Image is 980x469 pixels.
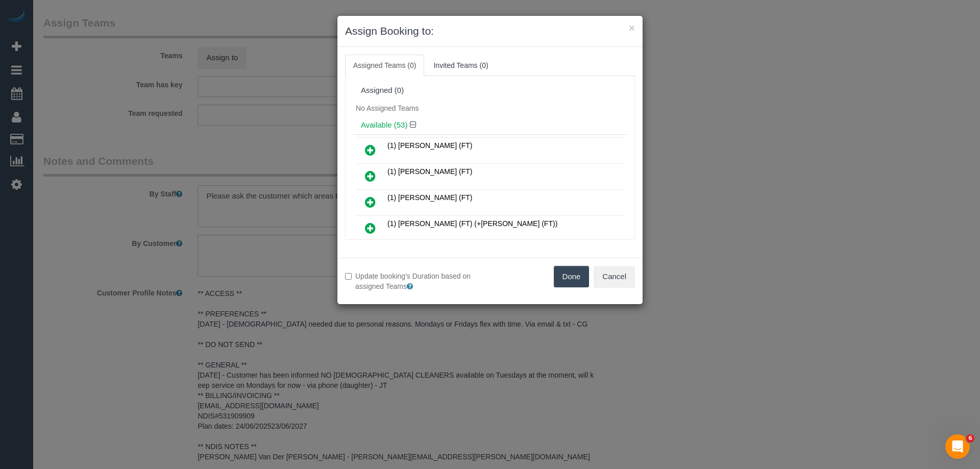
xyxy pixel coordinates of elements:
h3: Assign Booking to: [345,23,635,39]
span: (1) [PERSON_NAME] (FT) [387,193,472,202]
a: Invited Teams (0) [425,55,496,76]
label: Update booking's Duration based on assigned Teams [345,271,482,291]
span: 6 [966,434,974,442]
input: Update booking's Duration based on assigned Teams [345,273,352,280]
span: (1) [PERSON_NAME] (FT) [387,141,472,150]
button: Cancel [594,266,635,287]
span: (1) [PERSON_NAME] (FT) [387,167,472,176]
span: (1) [PERSON_NAME] (FT) (+[PERSON_NAME] (FT)) [387,219,557,228]
a: Assigned Teams (0) [345,55,424,76]
span: No Assigned Teams [356,104,419,112]
button: × [629,22,635,33]
button: Done [554,266,590,287]
iframe: Intercom live chat [945,434,970,459]
div: Assigned (0) [361,86,619,95]
h4: Available (53) [361,121,619,130]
